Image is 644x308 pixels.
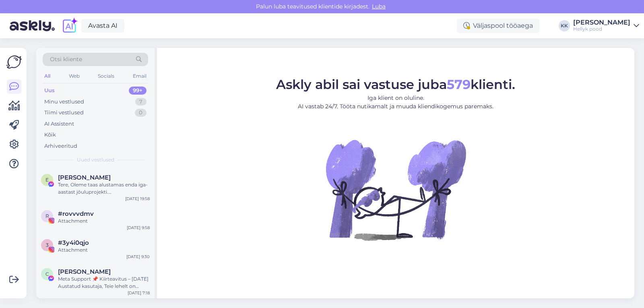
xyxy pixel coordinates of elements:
[58,239,89,246] span: #3y4i0qjo
[128,290,150,296] div: [DATE] 7:18
[58,217,150,225] div: Attachment
[276,76,515,92] span: Askly abil sai vastuse juba klienti.
[61,17,78,34] img: explore-ai
[81,19,124,33] a: Avasta AI
[45,271,49,277] span: C
[45,177,49,183] span: E
[96,71,116,81] div: Socials
[573,19,639,32] a: [PERSON_NAME]Hellyk pood
[58,275,150,290] div: Meta Support 📌 Kiirteavitus – [DATE] Austatud kasutaja, Teie lehelt on tuvastatud sisu, mis võib ...
[125,196,150,202] div: [DATE] 19:58
[58,268,111,275] span: Clara Dongo
[44,98,84,106] div: Minu vestlused
[447,76,471,92] b: 579
[44,120,74,128] div: AI Assistent
[129,87,147,95] div: 99+
[44,87,55,95] div: Uus
[77,156,114,163] span: Uued vestlused
[44,131,56,139] div: Kõik
[369,3,388,10] span: Luba
[58,181,150,196] div: Tere, Oleme taas alustamas enda iga-aastast jõuluprojekti. [PERSON_NAME] saime kontaktid Tartu la...
[573,19,630,26] div: [PERSON_NAME]
[50,55,82,64] span: Otsi kliente
[276,94,515,111] p: Iga klient on oluline. AI vastab 24/7. Tööta nutikamalt ja muuda kliendikogemus paremaks.
[573,26,630,32] div: Hellyk pood
[58,246,150,254] div: Attachment
[58,210,94,217] span: #rovvvdmv
[6,54,22,70] img: Askly Logo
[67,71,81,81] div: Web
[135,109,147,117] div: 0
[457,19,539,33] div: Väljaspool tööaega
[43,71,52,81] div: All
[58,174,111,181] span: Emili Jürgen
[135,98,147,106] div: 7
[45,213,49,219] span: r
[44,109,84,117] div: Tiimi vestlused
[126,254,150,260] div: [DATE] 9:30
[559,20,570,31] div: KK
[127,225,150,231] div: [DATE] 9:58
[323,117,468,262] img: No Chat active
[131,71,148,81] div: Email
[44,142,77,150] div: Arhiveeritud
[46,242,49,248] span: 3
